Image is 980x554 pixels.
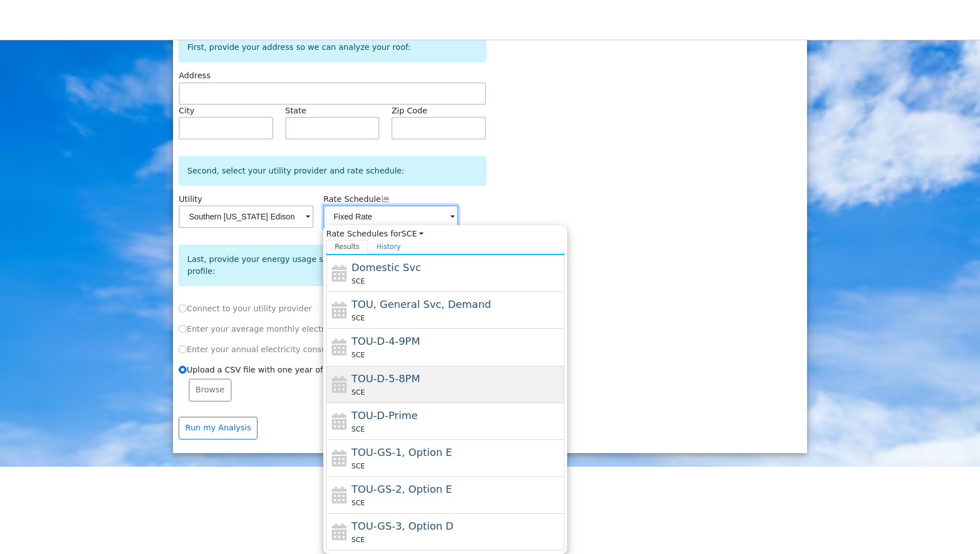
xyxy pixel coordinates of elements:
span: Domestic Service [352,261,421,273]
label: Upload a CSV file with one year of hourly consumption [179,364,405,376]
button: Run my Analysis [179,417,257,439]
a: Results [326,240,368,253]
span: SCE [352,536,365,544]
span: Rate Schedules for [326,228,424,240]
span: Time of Use, General Service, Demand Metered, Critical Peak Option: TOU-GS-2 CPP, Three Phase (2k... [352,298,491,310]
label: Enter your annual electricity consumption [179,344,354,356]
div: First, provide your address so we can analyze your roof: [179,33,486,62]
span: TOU-D-5-8PM [352,373,420,384]
input: Select a Utility [179,205,314,228]
div: Second, select your utility provider and rate schedule: [179,157,486,185]
label: Utility [179,193,202,205]
span: SCE [352,388,365,396]
span: TOU-GS-3, Option D [352,520,454,532]
span: SCE [352,462,365,470]
a: SCE [402,229,424,238]
span: SCE [352,277,365,285]
label: State [285,105,306,117]
label: Connect to your utility provider [179,303,312,315]
input: Connect to your utility provider [179,305,187,312]
div: Last, provide your energy usage so we can analyze your consumption profile: [179,245,486,286]
input: Select a Rate Schedule [323,205,458,228]
span: Alias: None [323,194,381,204]
label: Zip Code [391,105,427,117]
a: History [368,240,409,253]
label: City [179,105,195,117]
span: TOU-D-Prime [352,409,418,421]
span: TOU-D-4-9PM [352,335,420,347]
label: Enter your average monthly electricity bill [179,323,356,335]
span: TOU-GS-2, Option E [352,483,452,495]
span: TOU-GS-1, Option E [352,446,452,458]
span: SCE [352,351,365,359]
span: SCE [352,499,365,507]
label: Address [179,70,210,82]
input: Upload a CSV file with one year of hourly consumption [179,366,187,374]
button: Browse [189,379,231,401]
span: SCE [352,314,365,322]
input: Enter your annual electricity consumption [179,345,187,353]
input: Enter your average monthly electricity bill [179,325,187,333]
span: SCE [352,425,365,433]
